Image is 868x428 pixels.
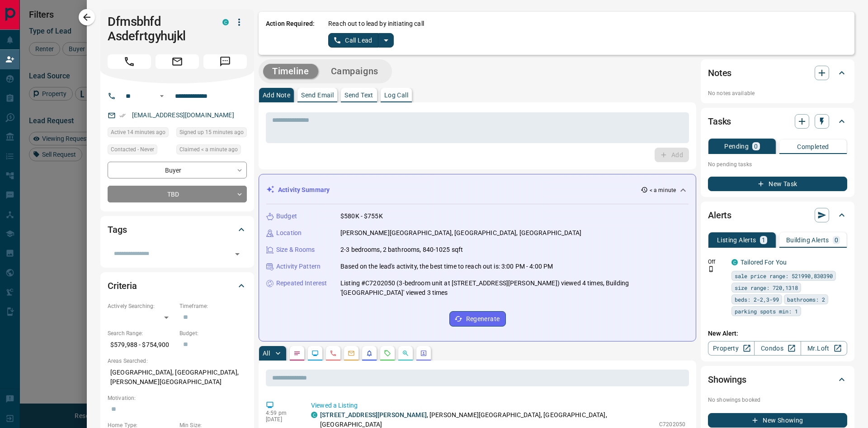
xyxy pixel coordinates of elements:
[717,237,756,243] p: Listing Alerts
[179,128,244,137] span: Signed up 15 minutes ago
[348,350,355,357] svg: Emails
[708,111,847,132] div: Tasks
[156,54,199,69] span: Email
[222,19,229,25] div: condos.ca
[266,416,297,423] p: [DATE]
[266,410,297,416] p: 4:59 pm
[762,237,765,243] p: 1
[340,228,581,238] p: [PERSON_NAME][GEOGRAPHIC_DATA], [GEOGRAPHIC_DATA], [GEOGRAPHIC_DATA]
[786,237,829,243] p: Building Alerts
[111,128,165,137] span: Active 14 minutes ago
[650,186,676,194] p: < a minute
[731,259,738,265] div: condos.ca
[276,212,297,221] p: Budget
[754,341,801,356] a: Condos
[276,262,321,271] p: Activity Pattern
[741,259,787,266] a: Tailored For You
[344,92,373,98] p: Send Text
[797,144,829,150] p: Completed
[108,275,247,297] div: Criteria
[724,143,749,149] p: Pending
[179,302,247,310] p: Timeframe:
[708,66,731,80] h2: Notes
[301,92,334,98] p: Send Email
[330,350,337,357] svg: Calls
[708,341,755,356] a: Property
[754,143,758,149] p: 0
[108,186,247,202] div: TBD
[111,145,154,154] span: Contacted - Never
[176,144,247,157] div: Wed Oct 15 2025
[266,19,315,48] p: Action Required:
[366,350,373,357] svg: Listing Alerts
[835,237,838,243] p: 0
[735,295,779,304] span: beds: 2-2,3-99
[708,413,847,428] button: New Showing
[328,33,394,48] div: split button
[108,329,175,337] p: Search Range:
[735,283,798,292] span: size range: 720,1318
[708,396,847,404] p: No showings booked
[108,302,175,310] p: Actively Searching:
[108,222,127,237] h2: Tags
[311,412,317,418] div: condos.ca
[708,266,714,272] svg: Push Notification Only
[263,350,270,356] p: All
[402,350,409,357] svg: Opportunities
[320,411,427,418] a: [STREET_ADDRESS][PERSON_NAME]
[108,219,247,240] div: Tags
[735,271,833,280] span: sale price range: 521990,830390
[708,177,847,191] button: New Task
[156,91,167,101] button: Open
[384,350,391,357] svg: Requests
[708,204,847,226] div: Alerts
[340,279,689,298] p: Listing #C7202050 (3-bedroom unit at [STREET_ADDRESS][PERSON_NAME]) viewed 4 times, Building '[GE...
[420,350,427,357] svg: Agent Actions
[108,357,247,365] p: Areas Searched:
[311,401,685,410] p: Viewed a Listing
[735,307,798,316] span: parking spots min: 1
[311,350,319,357] svg: Lead Browsing Activity
[108,365,247,390] p: [GEOGRAPHIC_DATA], [GEOGRAPHIC_DATA], [PERSON_NAME][GEOGRAPHIC_DATA]
[276,245,315,255] p: Size & Rooms
[708,208,731,222] h2: Alerts
[384,92,408,98] p: Log Call
[708,114,731,129] h2: Tasks
[787,295,825,304] span: bathrooms: 2
[132,111,234,119] a: [EMAIL_ADDRESS][DOMAIN_NAME]
[176,127,247,140] div: Wed Oct 15 2025
[708,62,847,84] div: Notes
[708,89,847,97] p: No notes available
[708,369,847,390] div: Showings
[340,212,383,221] p: $580K - $755K
[179,329,247,337] p: Budget:
[108,127,172,140] div: Wed Oct 15 2025
[328,19,424,29] p: Reach out to lead by initiating call
[263,92,290,98] p: Add Note
[119,112,126,119] svg: Email Verified
[179,145,238,154] span: Claimed < a minute ago
[328,33,378,48] button: Call Lead
[708,372,746,387] h2: Showings
[108,54,151,69] span: Call
[263,64,318,79] button: Timeline
[322,64,387,79] button: Campaigns
[266,182,689,198] div: Activity Summary< a minute
[801,341,847,356] a: Mr.Loft
[231,248,244,260] button: Open
[203,54,247,69] span: Message
[708,158,847,171] p: No pending tasks
[108,162,247,178] div: Buyer
[708,258,726,266] p: Off
[278,185,330,195] p: Activity Summary
[449,311,506,327] button: Regenerate
[276,279,327,288] p: Repeated Interest
[108,279,137,293] h2: Criteria
[340,245,463,255] p: 2-3 bedrooms, 2 bathrooms, 840-1025 sqft
[108,394,247,402] p: Motivation:
[108,14,209,43] h1: Dfmsbhfd Asdefrtgyhujkl
[108,337,175,352] p: $579,988 - $754,900
[276,228,302,238] p: Location
[340,262,553,271] p: Based on the lead's activity, the best time to reach out is: 3:00 PM - 4:00 PM
[708,329,847,338] p: New Alert:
